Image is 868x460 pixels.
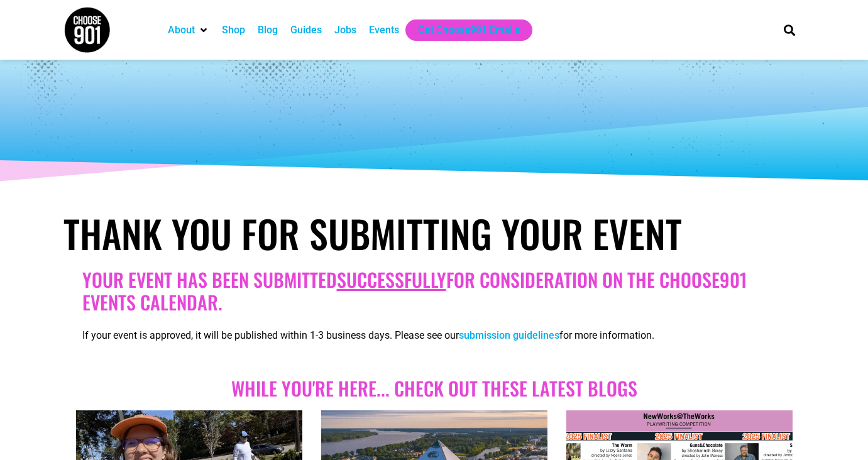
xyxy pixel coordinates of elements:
div: Search [779,19,799,40]
u: successfully [337,265,446,293]
a: Guides [290,23,322,38]
nav: Main nav [162,19,762,41]
a: Events [369,23,399,38]
a: submission guidelines [459,329,559,341]
div: About [162,19,216,41]
a: Get Choose901 Emails [418,23,520,38]
a: Shop [222,23,245,38]
a: About [168,23,195,38]
h2: Your Event has been submitted for consideration on the Choose901 events calendar. [82,268,786,314]
h1: Thank You for Submitting Your Event [63,211,805,256]
h2: While you're here... Check out these Latest blogs [82,377,786,400]
a: Blog [258,23,278,38]
a: Jobs [334,23,356,38]
span: If your event is approved, it will be published within 1-3 business days. Please see our for more... [82,329,654,341]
